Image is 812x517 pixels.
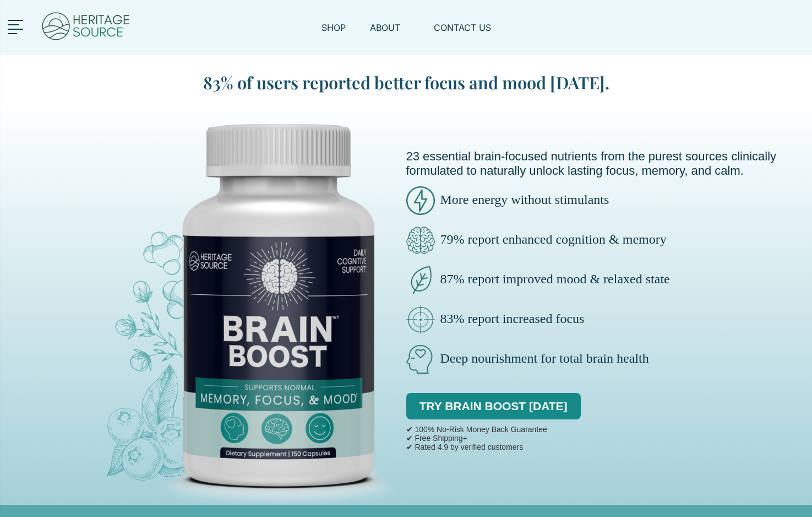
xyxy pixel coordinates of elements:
[159,71,654,94] blockquote: 83% of users reported better focus and mood [DATE].
[406,226,435,255] img: brain-boost-clarity.png
[406,434,547,443] p: ✔ Free Shipping+
[406,266,435,294] img: brain-boost-natural-pure.png
[321,21,346,47] a: SHOP
[370,21,410,47] a: ABOUT
[406,186,435,215] img: brain-boost-energy.png
[406,393,581,419] a: TRY BRAIN BOOST [DATE]
[41,6,131,50] img: Heritage Source
[406,385,581,422] div: TRY BRAIN BOOST [DATE]
[406,443,547,451] p: ✔ Rated 4.9 by verified customers
[406,305,435,334] img: brain-boost-clinically-focus.png
[406,425,547,434] p: ✔ 100% No-Risk Money Back Guarantee
[406,345,435,374] img: brain-boost-natural.png
[434,21,491,47] a: CONTACT US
